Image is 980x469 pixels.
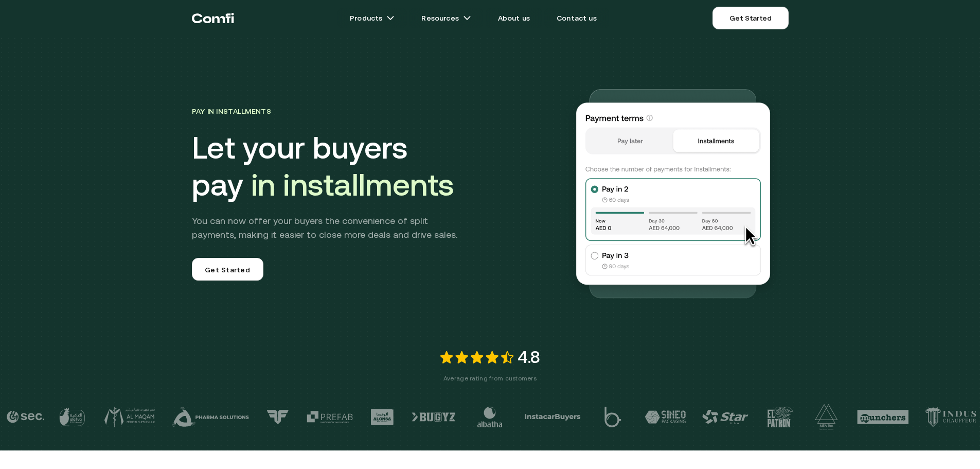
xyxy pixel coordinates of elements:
a: Contact us [544,8,609,28]
img: logo-13 [702,404,749,430]
img: arrow icons [463,14,471,22]
img: logo-6 [307,411,353,423]
a: Resourcesarrow icons [409,8,483,28]
span: Average rating from customers [443,374,537,386]
a: Get Started [712,7,788,29]
img: logo-14 [765,407,796,427]
img: logo-17 [925,404,976,430]
span: Pay in Installments [192,107,271,115]
p: You can now offer your buyers the convenience of split payments, making it easier to close more d... [192,214,472,241]
img: logo-12 [645,407,686,427]
img: logo-7 [369,409,395,425]
img: arrow icons [386,14,395,22]
span: in installments [251,167,454,202]
div: 4.8 [440,345,540,370]
img: logo-3 [104,407,155,427]
img: logo-16 [857,402,908,432]
a: Return to the top of the Comfi home page [192,3,234,33]
a: Productsarrow icons [337,8,407,28]
a: Get Started [192,258,263,281]
img: logo-15 [812,404,841,430]
img: logo-5 [265,404,290,430]
img: logo-4 [172,396,249,438]
img: Introducing installments [558,77,788,308]
img: logo-11 [597,407,628,427]
a: About us [486,8,542,28]
img: logo-9 [472,407,508,427]
span: Get Started [205,265,250,277]
img: logo-10 [524,404,581,430]
img: Introducing installments [440,351,513,363]
img: logo-2 [57,408,87,426]
h1: Let your buyers pay [192,129,542,203]
img: logo-8 [412,404,455,430]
